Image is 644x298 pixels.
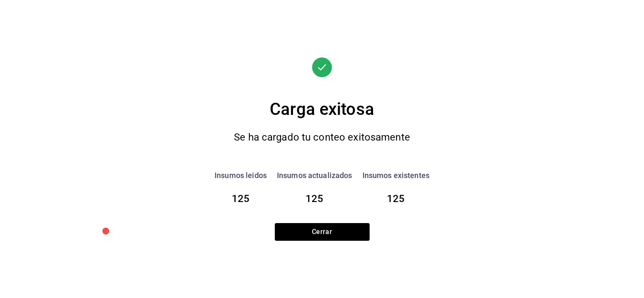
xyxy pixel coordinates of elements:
[212,129,432,146] div: Se ha cargado tu conteo exitosamente
[215,191,267,206] div: 125
[277,170,352,181] div: Insumos actualizados
[196,97,448,122] div: Carga exitosa
[362,170,429,181] div: Insumos existentes
[275,223,370,241] button: Cerrar
[362,191,429,206] div: 125
[277,191,352,206] div: 125
[215,170,267,181] div: Insumos leidos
